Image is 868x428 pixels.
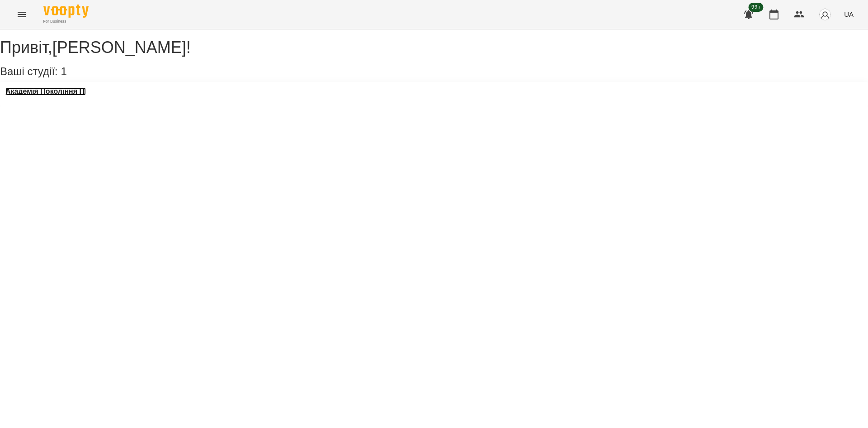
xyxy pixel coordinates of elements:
[43,19,89,24] span: For Business
[11,4,33,25] button: Menu
[5,87,86,96] a: Академія Покоління ІТ
[819,8,831,21] img: avatar_s.png
[840,6,857,23] button: UA
[749,3,764,12] span: 99+
[61,65,66,77] span: 1
[43,5,89,18] img: Voopty Logo
[844,10,854,19] span: UA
